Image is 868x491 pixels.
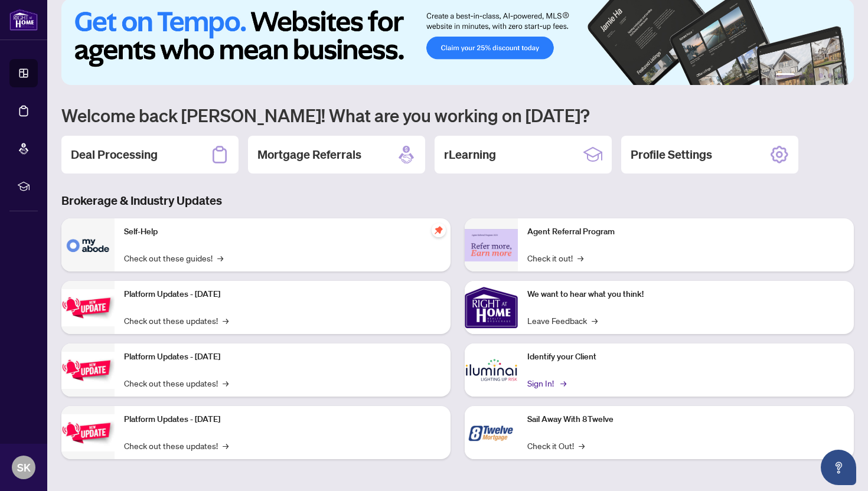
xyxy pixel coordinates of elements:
[257,146,361,163] h2: Mortgage Referrals
[465,406,518,459] img: Sail Away With 8Twelve
[124,439,229,452] a: Check out these updates!→
[61,218,115,271] img: Self-Help
[579,439,585,452] span: →
[9,9,38,31] img: logo
[527,314,598,327] a: Leave Feedback→
[818,73,823,78] button: 4
[776,73,795,78] button: 1
[631,146,712,163] h2: Profile Settings
[61,104,854,126] h1: Welcome back [PERSON_NAME]! What are you working on [DATE]?
[527,377,564,389] a: Sign In!→
[577,251,583,264] span: →
[17,459,31,476] span: SK
[465,281,518,334] img: We want to hear what you think!
[223,314,229,327] span: →
[821,450,856,485] button: Open asap
[527,351,844,364] p: Identify your Client
[432,223,446,237] span: pushpin
[444,146,496,163] h2: rLearning
[124,413,441,426] p: Platform Updates - [DATE]
[61,352,115,389] img: Platform Updates - July 8, 2025
[71,146,158,163] h2: Deal Processing
[124,351,441,364] p: Platform Updates - [DATE]
[527,251,583,264] a: Check it out!→
[124,288,441,301] p: Platform Updates - [DATE]
[61,289,115,326] img: Platform Updates - July 21, 2025
[560,377,566,389] span: →
[124,225,441,238] p: Self-Help
[124,314,229,327] a: Check out these updates!→
[217,251,223,264] span: →
[465,229,518,261] img: Agent Referral Program
[223,377,229,389] span: →
[223,439,229,452] span: →
[592,314,598,327] span: →
[124,377,229,389] a: Check out these updates!→
[809,73,814,78] button: 3
[527,288,844,301] p: We want to hear what you think!
[837,73,842,78] button: 6
[527,439,585,452] a: Check it Out!→
[61,414,115,451] img: Platform Updates - June 23, 2025
[61,192,854,209] h3: Brokerage & Industry Updates
[527,413,844,426] p: Sail Away With 8Twelve
[527,225,844,238] p: Agent Referral Program
[800,73,804,78] button: 2
[828,73,833,78] button: 5
[124,251,223,264] a: Check out these guides!→
[465,343,518,397] img: Identify your Client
